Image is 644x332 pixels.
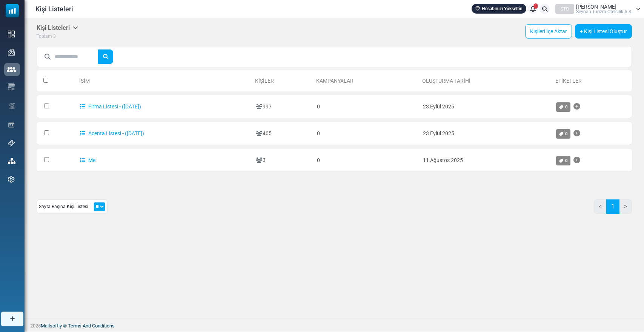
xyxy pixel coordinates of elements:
[35,4,73,14] span: Kişi Listeleri
[39,203,91,210] span: Sayfa Başına Kişi Listesi :
[37,34,52,39] span: Toplam
[316,78,354,84] a: Kampanyalar
[565,104,568,110] span: 0
[556,156,570,165] a: 0
[8,176,15,183] img: settings-icon.svg
[8,140,15,147] img: support-icon.svg
[419,95,552,118] td: 23 Eylül 2025
[565,131,568,136] span: 0
[8,49,15,56] img: campaigns-icon.png
[555,4,640,14] a: STO [PERSON_NAME] Seynan Turi̇zm Otelci̇li̇k A.S
[8,102,16,110] img: workflow.svg
[25,318,644,332] footer: 2025
[313,122,420,145] td: 0
[573,153,580,168] a: Etiket Ekle
[419,122,552,145] td: 23 Eylül 2025
[80,157,95,163] a: Me
[594,199,632,220] nav: Page
[575,24,632,39] a: + Kişi Listesi Oluştur
[556,102,570,112] a: 0
[573,126,580,141] a: Etiket Ekle
[313,149,420,172] td: 0
[419,149,552,172] td: 11 Ağustos 2025
[573,99,580,114] a: Etiket Ekle
[68,323,115,329] a: Terms And Conditions
[7,67,16,72] img: contacts-icon-active.svg
[576,4,616,9] span: [PERSON_NAME]
[555,4,574,14] div: STO
[37,24,78,31] h5: Kişi Listeleri
[555,78,582,84] a: Etiketler
[6,4,19,17] img: mailsoftly_icon_blue_white.svg
[606,199,619,214] a: 1
[80,130,144,136] a: Acenta Listesi - ([DATE])
[8,31,15,37] img: dashboard-icon.svg
[313,95,420,118] td: 0
[252,149,313,172] td: 3
[534,3,538,9] span: 1
[68,323,115,329] span: translation missing: tr.layouts.footer.terms_and_conditions
[41,323,67,329] a: Mailsoftly ©
[8,83,15,90] img: email-templates-icon.svg
[565,158,568,163] span: 0
[528,4,538,14] a: 1
[80,103,141,110] a: Firma Listesi - ([DATE])
[8,122,15,128] img: landing_pages.svg
[576,9,631,14] span: Seynan Turi̇zm Otelci̇li̇k A.S
[556,129,570,139] a: 0
[53,34,56,39] span: 3
[79,78,90,84] a: İsim
[525,24,572,39] a: Kişileri İçe Aktar
[252,122,313,145] td: 405
[422,78,470,84] a: Oluşturma Tarihi
[255,78,274,84] a: Kişiler
[472,4,526,14] a: Hesabınızı Yükseltin
[252,95,313,118] td: 997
